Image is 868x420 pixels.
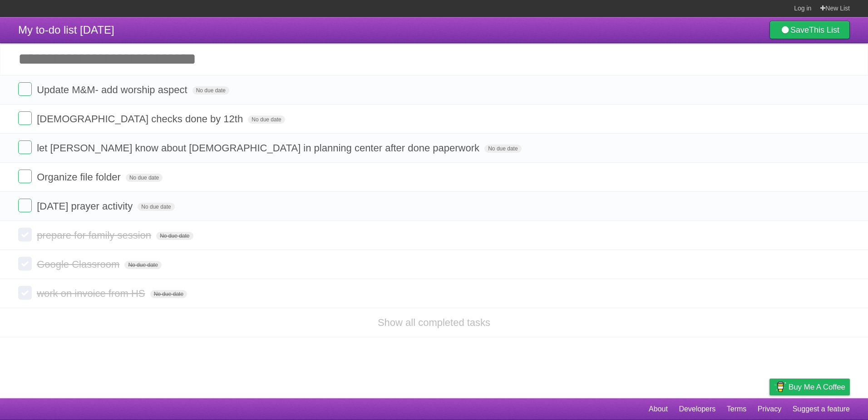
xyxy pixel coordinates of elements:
[37,288,147,299] span: work on invoice from HS
[679,400,715,418] a: Developers
[18,228,32,241] label: Done
[378,317,490,328] a: Show all completed tasks
[809,25,839,35] b: This List
[18,24,114,36] span: My to-do list [DATE]
[192,86,229,95] span: No due date
[18,286,32,300] label: Done
[484,145,521,153] span: No due date
[248,115,285,124] span: No due date
[150,290,187,298] span: No due date
[37,113,245,125] span: [DEMOGRAPHIC_DATA] checks done by 12th
[156,232,193,240] span: No due date
[37,171,123,183] span: Organize file folder
[18,111,32,125] label: Done
[758,400,781,418] a: Privacy
[18,82,32,96] label: Done
[37,84,189,95] span: Update M&M- add worship aspect
[138,203,174,211] span: No due date
[727,400,747,418] a: Terms
[18,257,32,270] label: Done
[649,400,668,418] a: About
[124,261,161,269] span: No due date
[769,379,850,395] a: Buy me a coffee
[37,259,122,270] span: Google Classroom
[37,230,153,241] span: prepare for family session
[18,140,32,154] label: Done
[774,379,786,395] img: Buy me a coffee
[793,400,850,418] a: Suggest a feature
[37,142,482,154] span: let [PERSON_NAME] know about [DEMOGRAPHIC_DATA] in planning center after done paperwork
[789,379,845,395] span: Buy me a coffee
[18,170,32,183] label: Done
[126,174,163,182] span: No due date
[37,200,135,212] span: [DATE] prayer activity
[769,21,850,39] a: SaveThis List
[18,199,32,212] label: Done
